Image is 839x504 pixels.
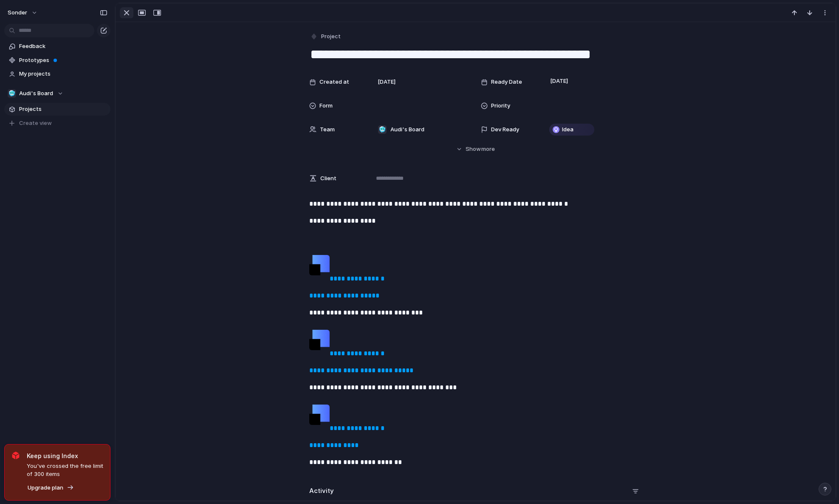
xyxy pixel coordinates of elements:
[390,125,424,134] span: Audi's Board
[19,119,52,127] span: Create view
[481,145,495,153] span: more
[321,32,341,41] span: Project
[19,89,53,98] span: Audi's Board
[491,78,522,86] span: Ready Date
[19,42,107,51] span: Feedback
[309,486,334,496] h2: Activity
[309,142,642,157] button: Showmore
[19,56,107,65] span: Prototypes
[320,125,335,134] span: Team
[491,125,519,134] span: Dev Ready
[320,174,336,183] span: Client
[19,105,107,113] span: Projects
[319,102,333,110] span: Form
[4,54,110,67] a: Prototypes
[8,8,27,17] span: sonder
[562,125,573,134] span: Idea
[378,125,387,134] div: 🥶
[27,451,103,460] span: Keep using Index
[4,117,110,130] button: Create view
[4,103,110,116] a: Projects
[25,482,76,494] button: Upgrade plan
[466,145,481,153] span: Show
[4,87,110,100] button: 🥶Audi's Board
[19,70,107,78] span: My projects
[378,78,395,86] span: [DATE]
[4,68,110,80] a: My projects
[28,484,63,492] span: Upgrade plan
[548,76,571,86] span: [DATE]
[8,89,16,98] div: 🥶
[319,78,349,86] span: Created at
[4,6,42,20] button: sonder
[308,31,343,43] button: Project
[491,102,510,110] span: Priority
[27,462,103,479] span: You've crossed the free limit of 300 items
[4,40,110,53] a: Feedback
